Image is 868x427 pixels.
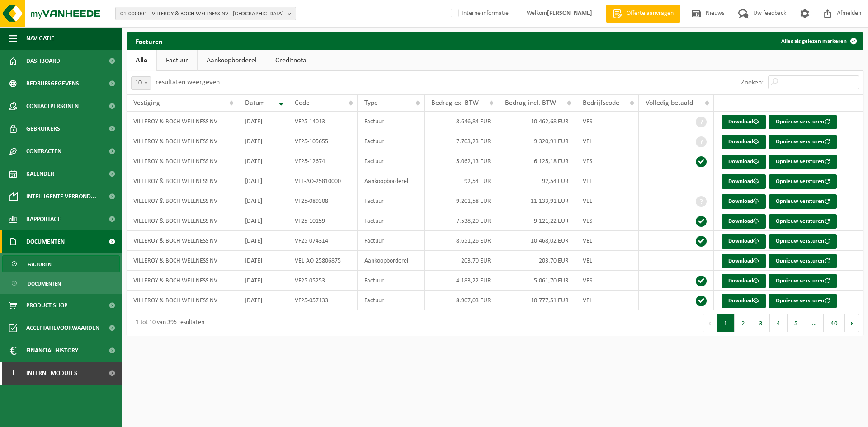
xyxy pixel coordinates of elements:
td: VILLEROY & BOCH WELLNESS NV [127,271,238,291]
td: 92,54 EUR [425,171,498,191]
td: 92,54 EUR [498,171,576,191]
td: [DATE] [238,291,288,310]
td: VES [576,211,639,231]
td: 203,70 EUR [425,251,498,271]
button: Opnieuw versturen [769,214,837,229]
td: 6.125,18 EUR [498,151,576,171]
td: VILLEROY & BOCH WELLNESS NV [127,112,238,131]
td: Factuur [358,211,425,231]
td: VES [576,151,639,171]
td: 7.538,20 EUR [425,211,498,231]
button: Alles als gelezen markeren [774,32,863,50]
span: Documenten [26,230,65,253]
td: [DATE] [238,251,288,271]
td: Factuur [358,151,425,171]
td: VF25-10159 [288,211,357,231]
td: VEL-AO-25810000 [288,171,357,191]
td: Factuur [358,231,425,251]
td: VILLEROY & BOCH WELLNESS NV [127,291,238,310]
span: Bedrag incl. BTW [505,99,556,107]
label: Zoeken: [741,79,764,86]
button: Opnieuw versturen [769,234,837,249]
span: Financial History [26,339,78,362]
a: Download [722,294,766,308]
td: 10.468,02 EUR [498,231,576,251]
td: 8.651,26 EUR [425,231,498,251]
td: 10.462,68 EUR [498,112,576,131]
span: Code [295,99,310,107]
td: VILLEROY & BOCH WELLNESS NV [127,211,238,231]
span: Offerte aanvragen [624,9,676,18]
button: 2 [735,314,752,332]
span: Rapportage [26,208,61,230]
button: Opnieuw versturen [769,115,837,129]
td: [DATE] [238,191,288,211]
span: Navigatie [26,27,54,50]
span: Volledig betaald [646,99,693,107]
button: Opnieuw versturen [769,294,837,308]
span: Type [364,99,378,107]
td: VEL [576,231,639,251]
h2: Facturen [127,32,172,50]
td: VES [576,271,639,291]
td: Factuur [358,131,425,151]
span: Product Shop [26,294,67,317]
td: [DATE] [238,151,288,171]
td: Aankoopborderel [358,251,425,271]
td: VILLEROY & BOCH WELLNESS NV [127,191,238,211]
td: 4.183,22 EUR [425,271,498,291]
a: Download [722,174,766,189]
td: VILLEROY & BOCH WELLNESS NV [127,131,238,151]
span: Intelligente verbond... [26,185,96,208]
td: Factuur [358,191,425,211]
span: Dashboard [26,50,60,72]
span: Vestiging [133,99,160,107]
span: I [9,362,17,385]
td: VF25-089308 [288,191,357,211]
strong: [PERSON_NAME] [547,10,592,17]
span: Bedrijfscode [583,99,619,107]
td: VF25-14013 [288,112,357,131]
a: Download [722,135,766,149]
td: [DATE] [238,131,288,151]
td: 11.133,91 EUR [498,191,576,211]
a: Facturen [2,255,120,272]
a: Aankoopborderel [198,50,266,71]
button: 3 [752,314,770,332]
button: 4 [770,314,788,332]
button: Previous [703,314,717,332]
td: 5.062,13 EUR [425,151,498,171]
td: 7.703,23 EUR [425,131,498,151]
span: Datum [245,99,265,107]
td: [DATE] [238,231,288,251]
button: Opnieuw versturen [769,174,837,189]
td: VEL [576,191,639,211]
span: Kalender [26,163,54,185]
span: 10 [132,77,151,89]
button: Opnieuw versturen [769,155,837,169]
a: Documenten [2,275,120,292]
td: 9.121,22 EUR [498,211,576,231]
td: VF25-05253 [288,271,357,291]
td: VILLEROY & BOCH WELLNESS NV [127,171,238,191]
td: VEL [576,131,639,151]
td: 8.907,03 EUR [425,291,498,310]
td: Factuur [358,291,425,310]
td: VF25-074314 [288,231,357,251]
td: [DATE] [238,211,288,231]
td: [DATE] [238,112,288,131]
button: 40 [824,314,845,332]
a: Creditnota [266,50,316,71]
td: VES [576,112,639,131]
td: VEL [576,171,639,191]
button: Opnieuw versturen [769,254,837,268]
td: VF25-12674 [288,151,357,171]
a: Alle [127,50,156,71]
span: Documenten [28,275,61,292]
button: Next [845,314,859,332]
td: Factuur [358,112,425,131]
a: Factuur [157,50,197,71]
td: VEL [576,291,639,310]
span: Interne modules [26,362,77,385]
a: Download [722,254,766,268]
